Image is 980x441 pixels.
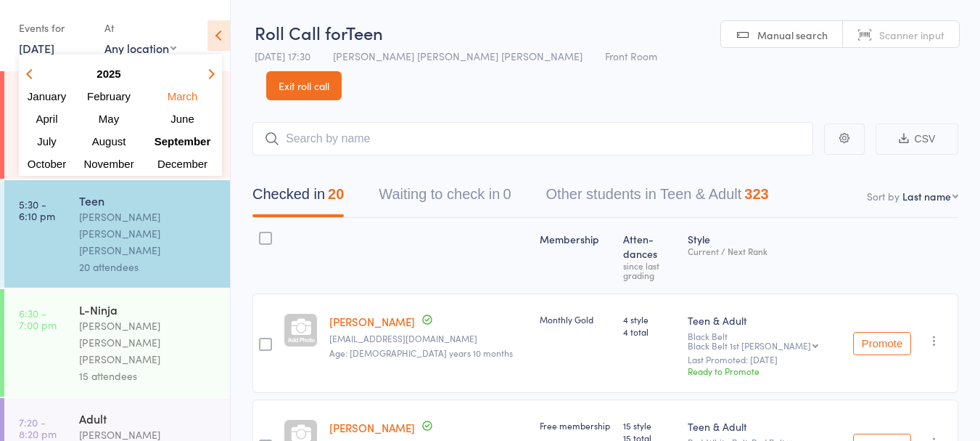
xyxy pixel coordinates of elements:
[104,16,176,40] div: At
[79,209,218,259] div: [PERSON_NAME] [PERSON_NAME] [PERSON_NAME]
[329,314,415,329] a: [PERSON_NAME]
[28,158,66,170] span: October
[21,109,73,129] button: April
[37,135,57,147] span: July
[328,186,344,202] div: 20
[19,16,90,40] div: Events for
[4,289,230,397] a: 6:30 -7:00 pmL-Ninja[PERSON_NAME] [PERSON_NAME] [PERSON_NAME]15 attendees
[96,68,120,80] strong: 2025
[879,28,944,42] span: Scanner input
[346,20,383,44] span: Teen
[157,158,207,170] span: December
[104,40,176,56] div: Any location
[623,261,676,280] div: since last grading
[168,90,198,102] span: March
[266,71,342,100] a: Exit roll call
[21,132,73,151] button: July
[79,259,218,275] div: 20 attendees
[75,86,142,106] button: February
[79,193,218,209] div: Teen
[170,113,194,125] span: June
[744,186,768,202] div: 323
[682,224,847,287] div: Style
[255,20,346,44] span: Roll Call for
[83,158,133,170] span: November
[688,341,811,350] div: Black Belt 1st [PERSON_NAME]
[145,86,220,106] button: March
[623,419,676,432] span: 15 style
[329,333,528,344] small: seonmclarke@gmail.com
[145,154,220,174] button: December
[623,313,676,325] span: 4 style
[876,124,958,155] button: CSV
[379,179,511,217] button: Waiting to check in0
[503,186,511,202] div: 0
[902,189,951,203] div: Last name
[75,109,142,129] button: May
[79,410,218,426] div: Adult
[4,71,230,179] a: 4:30 -5:10 pmDragon[PERSON_NAME] [PERSON_NAME] [PERSON_NAME]8 attendees
[540,419,612,432] div: Free membership
[36,113,58,125] span: April
[853,332,911,355] button: Promote
[19,40,54,56] a: [DATE]
[99,113,119,125] span: May
[21,154,73,174] button: October
[79,317,218,368] div: [PERSON_NAME] [PERSON_NAME] [PERSON_NAME]
[252,122,813,155] input: Search by name
[333,49,582,63] span: [PERSON_NAME] [PERSON_NAME] [PERSON_NAME]
[688,365,841,377] div: Ready to Promote
[75,154,142,174] button: November
[688,355,841,365] small: Last Promoted: [DATE]
[546,179,769,217] button: Other students in Teen & Adult323
[75,132,142,151] button: August
[605,49,657,63] span: Front Room
[757,28,828,42] span: Manual search
[19,416,57,440] time: 7:20 - 8:20 pm
[252,179,344,217] button: Checked in20
[255,49,310,63] span: [DATE] 17:30
[92,135,126,147] span: August
[534,224,617,287] div: Membership
[28,90,66,102] span: January
[19,198,55,222] time: 5:30 - 6:10 pm
[79,302,218,317] div: L-Ninja
[19,307,57,331] time: 6:30 - 7:00 pm
[145,132,220,151] button: September
[145,109,220,129] button: June
[688,419,841,434] div: Teen & Adult
[688,331,841,350] div: Black Belt
[87,90,131,102] span: February
[867,189,899,203] label: Sort by
[4,180,230,288] a: 5:30 -6:10 pmTeen[PERSON_NAME] [PERSON_NAME] [PERSON_NAME]20 attendees
[155,135,211,147] span: September
[79,368,218,384] div: 15 attendees
[329,420,415,435] a: [PERSON_NAME]
[540,313,612,325] div: Monthly Gold
[329,347,513,359] span: Age: [DEMOGRAPHIC_DATA] years 10 months
[688,246,841,256] div: Current / Next Rank
[21,86,73,106] button: January
[688,313,841,328] div: Teen & Adult
[623,325,676,338] span: 4 total
[617,224,682,287] div: Atten­dances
